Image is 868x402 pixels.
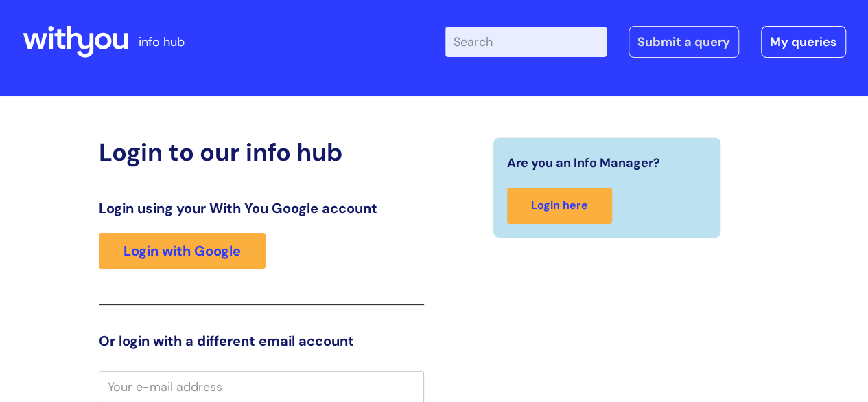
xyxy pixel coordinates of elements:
[445,27,607,57] input: Search
[99,233,266,269] a: Login with Google
[99,200,424,216] h3: Login using your With You Google account
[507,152,660,174] span: Are you an Info Manager?
[99,137,424,167] h2: Login to our info hub
[99,333,424,349] h3: Or login with a different email account
[507,188,612,224] a: Login here
[761,26,846,58] a: My queries
[139,31,185,53] p: info hub
[629,26,739,58] a: Submit a query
